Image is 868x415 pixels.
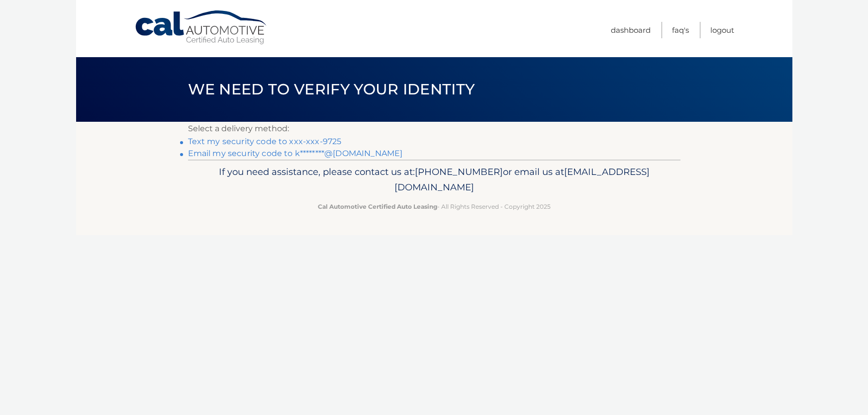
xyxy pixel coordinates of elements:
[194,201,674,212] p: - All Rights Reserved - Copyright 2025
[194,164,674,196] p: If you need assistance, please contact us at: or email us at
[611,22,651,38] a: Dashboard
[188,80,475,98] span: We need to verify your identity
[318,203,437,210] strong: Cal Automotive Certified Auto Leasing
[188,137,342,146] a: Text my security code to xxx-xxx-9725
[188,149,403,158] a: Email my security code to k********@[DOMAIN_NAME]
[188,122,680,136] p: Select a delivery method:
[415,166,503,177] span: [PHONE_NUMBER]
[672,22,689,38] a: FAQ's
[710,22,734,38] a: Logout
[134,10,269,45] a: Cal Automotive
